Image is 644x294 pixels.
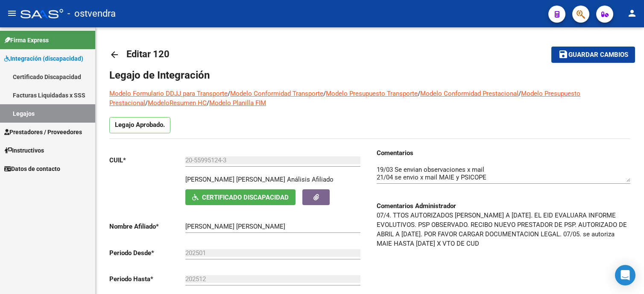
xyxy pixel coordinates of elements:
[67,4,116,23] span: - ostvendra
[126,49,170,59] span: Editar 120
[326,90,418,97] a: Modelo Presupuesto Transporte
[4,54,83,63] span: Integración (discapacidad)
[209,99,266,107] a: Modelo Planilla FIM
[109,50,120,60] mat-icon: arrow_back
[627,8,637,18] mat-icon: person
[420,90,518,97] a: Modelo Conformidad Prestacional
[109,274,185,284] p: Periodo Hasta
[4,164,60,173] span: Datos de contacto
[202,194,289,201] span: Certificado Discapacidad
[109,117,170,133] p: Legajo Aprobado.
[377,201,630,211] h3: Comentarios Administrador
[109,90,228,97] a: Modelo Formulario DDJJ para Transporte
[109,68,630,82] h1: Legajo de Integración
[568,51,628,59] span: Guardar cambios
[377,211,630,248] p: 07/4. TTOS AUTORIZADOS [PERSON_NAME] A [DATE]. EL EID EVALUARA INFORME EVOLUTIVOS. PSP OBSERVADO....
[109,222,185,231] p: Nombre Afiliado
[7,8,17,18] mat-icon: menu
[148,99,207,107] a: ModeloResumen HC
[4,35,49,45] span: Firma Express
[4,146,44,155] span: Instructivos
[230,90,323,97] a: Modelo Conformidad Transporte
[185,189,296,205] button: Certificado Discapacidad
[551,47,635,62] button: Guardar cambios
[109,156,185,165] p: CUIL
[558,49,568,59] mat-icon: save
[4,127,82,137] span: Prestadores / Proveedores
[615,265,635,285] div: Open Intercom Messenger
[109,248,185,258] p: Periodo Desde
[377,148,630,158] h3: Comentarios
[287,175,334,184] div: Análisis Afiliado
[185,175,285,184] p: [PERSON_NAME] [PERSON_NAME]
